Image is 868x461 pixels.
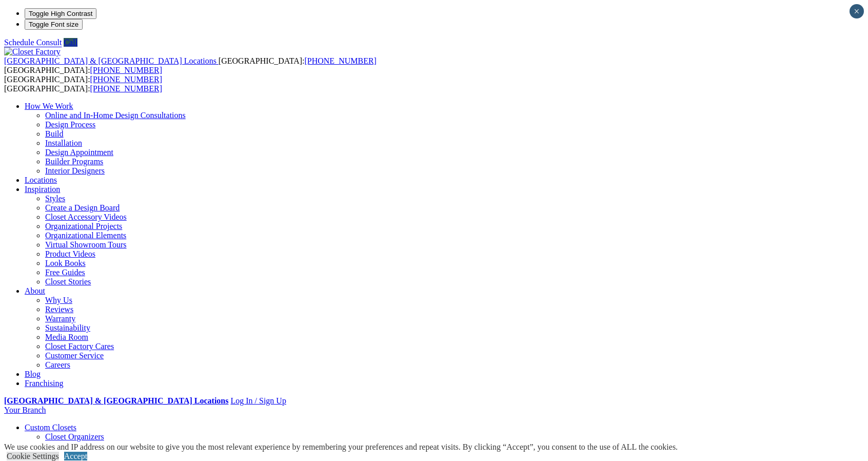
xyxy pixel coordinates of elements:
[64,38,77,47] a: Call
[45,333,88,341] a: Media Room
[90,84,162,93] a: [PHONE_NUMBER]
[45,213,127,221] a: Closet Accessory Videos
[4,56,219,65] a: [GEOGRAPHIC_DATA] & [GEOGRAPHIC_DATA] Locations
[25,8,96,19] button: Toggle High Contrast
[4,47,61,56] img: Closet Factory
[90,75,162,84] a: [PHONE_NUMBER]
[45,129,64,138] a: Build
[45,231,126,240] a: Organizational Elements
[45,314,75,323] a: Warranty
[45,240,127,249] a: Virtual Showroom Tours
[45,222,122,230] a: Organizational Projects
[4,75,162,93] span: [GEOGRAPHIC_DATA]: [GEOGRAPHIC_DATA]:
[29,10,92,17] span: Toggle High Contrast
[7,452,59,460] a: Cookie Settings
[25,370,41,378] a: Blog
[230,396,286,405] a: Log In / Sign Up
[4,38,62,47] a: Schedule Consult
[45,351,104,360] a: Customer Service
[4,56,216,65] span: [GEOGRAPHIC_DATA] & [GEOGRAPHIC_DATA] Locations
[25,185,60,194] a: Inspiration
[45,111,186,120] a: Online and In-Home Design Consultations
[45,157,103,166] a: Builder Programs
[4,406,46,414] a: Your Branch
[45,277,91,286] a: Closet Stories
[304,56,376,65] a: [PHONE_NUMBER]
[25,176,57,184] a: Locations
[45,360,70,369] a: Careers
[45,268,85,277] a: Free Guides
[45,323,90,332] a: Sustainability
[45,305,73,314] a: Reviews
[25,102,73,110] a: How We Work
[45,148,113,157] a: Design Appointment
[45,166,105,175] a: Interior Designers
[25,286,45,295] a: About
[45,249,95,258] a: Product Videos
[29,21,78,28] span: Toggle Font size
[45,203,120,212] a: Create a Design Board
[25,19,83,30] button: Toggle Font size
[45,342,114,351] a: Closet Factory Cares
[45,139,82,147] a: Installation
[4,396,228,405] a: [GEOGRAPHIC_DATA] & [GEOGRAPHIC_DATA] Locations
[64,452,87,460] a: Accept
[90,66,162,74] a: [PHONE_NUMBER]
[45,194,65,203] a: Styles
[25,379,64,388] a: Franchising
[4,56,377,74] span: [GEOGRAPHIC_DATA]: [GEOGRAPHIC_DATA]:
[4,443,678,452] div: We use cookies and IP address on our website to give you the most relevant experience by remember...
[45,120,95,129] a: Design Process
[850,4,864,18] button: Close
[45,432,104,441] a: Closet Organizers
[45,441,100,450] a: Dressing Rooms
[45,259,86,267] a: Look Books
[45,296,72,304] a: Why Us
[25,423,76,432] a: Custom Closets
